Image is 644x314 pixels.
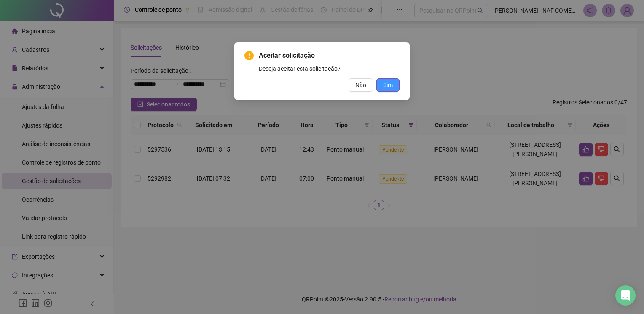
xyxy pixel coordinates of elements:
[244,51,254,60] span: exclamation-circle
[349,78,373,92] button: Não
[259,64,400,73] div: Deseja aceitar esta solicitação?
[615,285,636,306] div: Open Intercom Messenger
[259,51,400,61] span: Aceitar solicitação
[376,78,400,92] button: Sim
[383,80,393,90] span: Sim
[355,80,366,90] span: Não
